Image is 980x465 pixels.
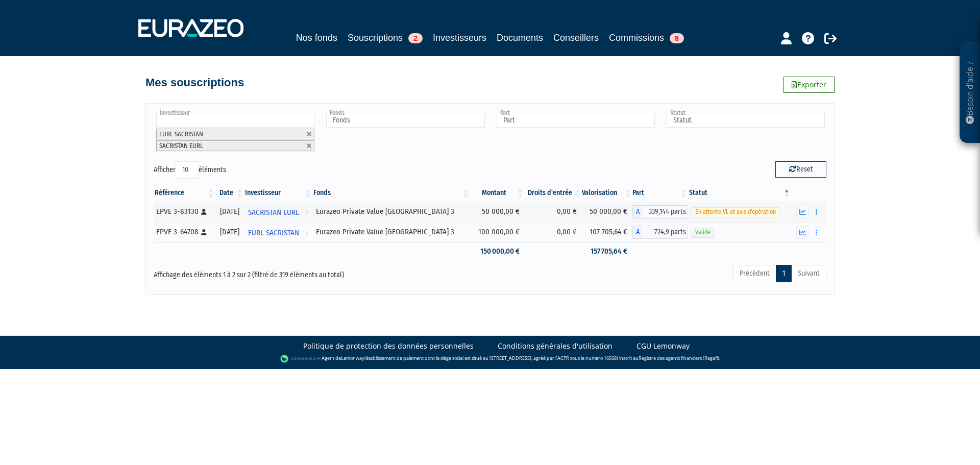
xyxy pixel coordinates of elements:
[201,229,207,235] i: [Français] Personne physique
[783,77,835,93] a: Exporter
[670,33,684,43] span: 8
[582,184,632,202] th: Valorisation: activer pour trier la colonne par ordre croissant
[632,184,688,202] th: Part: activer pour trier la colonne par ordre croissant
[176,161,199,179] select: Afficheréléments
[609,31,684,45] a: Commissions8
[470,184,524,202] th: Montant: activer pour trier la colonne par ordre croissant
[525,184,582,202] th: Droits d'entrée: activer pour trier la colonne par ordre croissant
[636,341,690,351] a: CGU Lemonway
[525,202,582,222] td: 0,00 €
[303,341,474,351] a: Politique de protection des données personnelles
[632,226,688,239] div: A - Eurazeo Private Value Europe 3
[692,207,779,217] span: En attente VL et avis d'opération
[643,226,688,239] span: 724,9 parts
[248,224,299,242] span: EURL SACRISTAN
[159,130,203,138] span: EURL SACRISTAN
[692,228,714,237] span: Valide
[341,355,364,361] a: Lemonway
[553,31,599,45] a: Conseillers
[316,227,467,237] div: Eurazeo Private Value [GEOGRAPHIC_DATA] 3
[10,354,970,364] div: - Agent de (établissement de paiement dont le siège social est situé au [STREET_ADDRESS], agréé p...
[154,264,425,280] div: Affichage des éléments 1 à 2 sur 2 (filtré de 319 éléments au total)
[776,265,792,282] a: 1
[154,161,226,179] label: Afficher éléments
[201,209,207,215] i: [Français] Personne physique
[154,184,215,202] th: Référence : activer pour trier la colonne par ordre croissant
[497,31,543,45] a: Documents
[408,33,423,43] span: 2
[582,202,632,222] td: 50 000,00 €
[156,227,212,237] div: EPVE 3-64708
[632,205,688,218] div: A - Eurazeo Private Value Europe 3
[348,31,423,46] a: Souscriptions2
[215,184,244,202] th: Date: activer pour trier la colonne par ordre croissant
[964,46,976,138] p: Besoin d'aide ?
[632,226,643,239] span: A
[145,77,244,89] h4: Mes souscriptions
[244,202,312,222] a: SACRISTAN EURL
[219,206,240,217] div: [DATE]
[248,203,299,222] span: SACRISTAN EURL
[775,161,826,178] button: Reset
[470,222,524,242] td: 100 000,00 €
[156,206,212,217] div: EPVE 3-83130
[138,19,243,37] img: 1732889491-logotype_eurazeo_blanc_rvb.png
[498,341,612,351] a: Conditions générales d'utilisation
[316,206,467,217] div: Eurazeo Private Value [GEOGRAPHIC_DATA] 3
[688,184,791,202] th: Statut : activer pour trier la colonne par ordre d&eacute;croissant
[305,224,308,242] i: Voir l'investisseur
[159,142,203,150] span: SACRISTAN EURL
[632,205,643,218] span: A
[296,31,337,45] a: Nos fonds
[582,222,632,242] td: 107 705,64 €
[470,242,524,260] td: 150 000,00 €
[639,355,719,361] a: Registre des agents financiers (Regafi)
[525,222,582,242] td: 0,00 €
[244,184,312,202] th: Investisseur: activer pour trier la colonne par ordre croissant
[470,202,524,222] td: 50 000,00 €
[582,242,632,260] td: 157 705,64 €
[219,227,240,237] div: [DATE]
[244,222,312,242] a: EURL SACRISTAN
[643,205,688,218] span: 339,144 parts
[305,203,308,222] i: Voir l'investisseur
[312,184,471,202] th: Fonds: activer pour trier la colonne par ordre croissant
[280,354,320,364] img: logo-lemonway.png
[433,31,486,45] a: Investisseurs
